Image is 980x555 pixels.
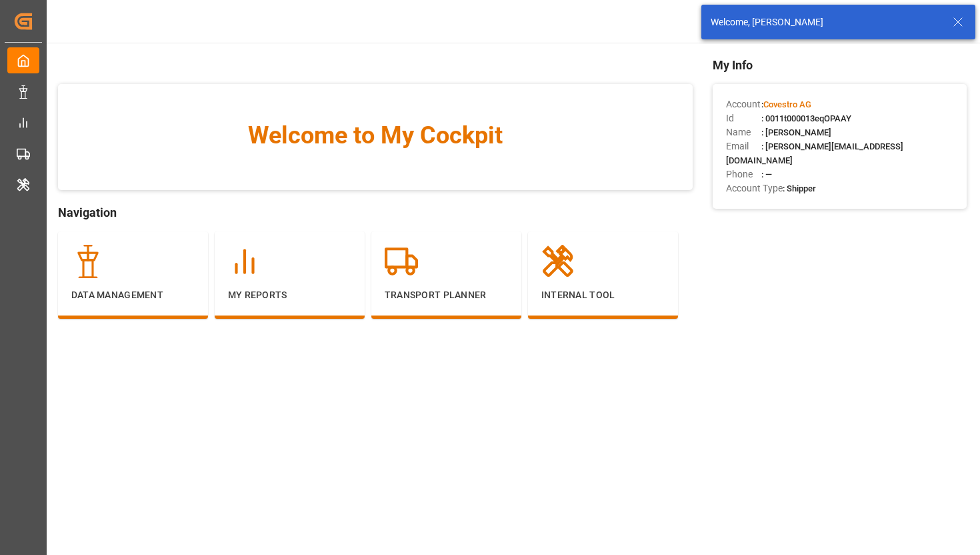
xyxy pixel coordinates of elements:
[761,169,772,179] span: : —
[726,141,903,165] span: : [PERSON_NAME][EMAIL_ADDRESS][DOMAIN_NAME]
[763,99,811,109] span: Covestro AG
[385,288,508,302] p: Transport Planner
[761,127,831,137] span: : [PERSON_NAME]
[713,56,967,74] span: My Info
[726,181,783,195] span: Account Type
[541,288,665,302] p: Internal Tool
[58,203,693,221] span: Navigation
[726,167,761,181] span: Phone
[761,99,811,109] span: :
[726,139,761,153] span: Email
[85,117,666,153] span: Welcome to My Cockpit
[711,15,940,29] div: Welcome, [PERSON_NAME]
[761,113,851,123] span: : 0011t000013eqOPAAY
[228,288,351,302] p: My Reports
[726,125,761,139] span: Name
[71,288,195,302] p: Data Management
[783,183,816,193] span: : Shipper
[726,97,761,111] span: Account
[726,111,761,125] span: Id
